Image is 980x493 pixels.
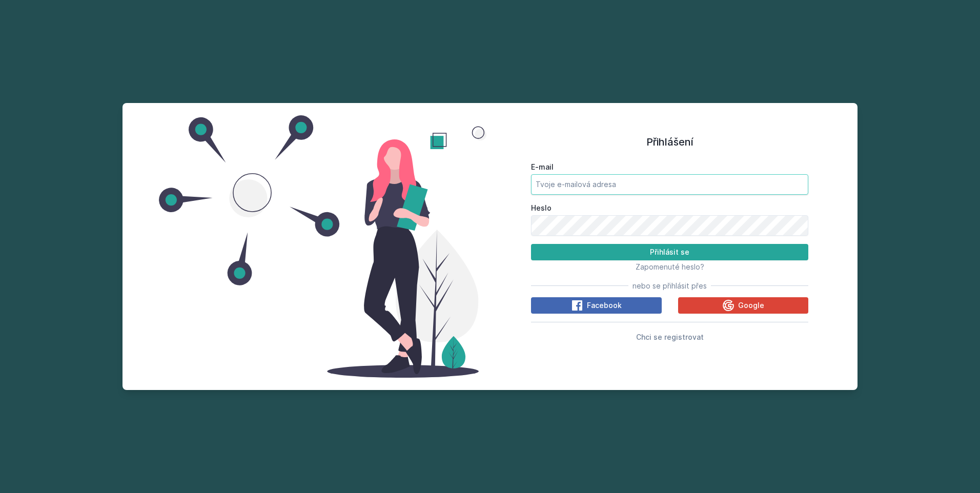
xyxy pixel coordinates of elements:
[531,134,808,150] h1: Přihlášení
[587,300,622,311] span: Facebook
[738,300,764,311] span: Google
[636,331,704,343] button: Chci se registrovat
[531,162,808,172] label: E-mail
[636,333,704,341] span: Chci se registrovat
[531,297,662,314] button: Facebook
[632,281,707,291] span: nebo se přihlásit přes
[531,244,808,260] button: Přihlásit se
[678,297,809,314] button: Google
[531,174,808,195] input: Tvoje e-mailová adresa
[636,262,704,271] span: Zapomenuté heslo?
[531,203,808,213] label: Heslo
